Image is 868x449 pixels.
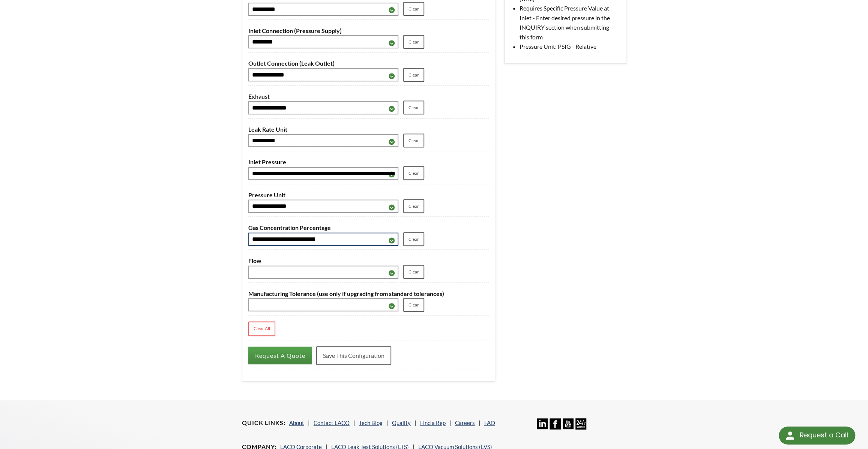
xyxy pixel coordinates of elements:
a: Contact LACO [314,419,350,426]
label: Flow [248,256,489,266]
li: Requires Specific Pressure Value at Inlet - Enter desired pressure in the INQUIRY section when su... [520,3,620,42]
a: Clear All [248,321,275,336]
a: Clear [403,298,424,312]
h4: Quick Links [242,419,285,427]
div: Request a Call [799,426,848,444]
label: Exhaust [248,92,489,101]
label: Gas Concentration Percentage [248,223,489,233]
button: Request A Quote [248,347,312,364]
label: Leak Rate Unit [248,125,489,134]
a: Quality [392,419,411,426]
a: 24/7 Support [575,424,586,431]
a: About [289,419,304,426]
a: Clear [403,134,424,147]
a: Clear [403,232,424,246]
label: Outlet Connection (Leak Outlet) [248,59,489,68]
a: Clear [403,265,424,279]
a: FAQ [484,419,495,426]
label: Manufacturing Tolerance (use only if upgrading from standard tolerances) [248,289,489,299]
a: Find a Rep [420,419,446,426]
div: Request a Call [779,426,855,444]
li: Pressure Unit: PSIG - Relative [520,42,620,51]
a: Clear [403,35,424,49]
a: Save This Configuration [316,346,391,365]
a: Clear [403,101,424,114]
label: Inlet Connection (Pressure Supply) [248,26,489,36]
a: Tech Blog [359,419,383,426]
a: Clear [403,68,424,82]
img: 24/7 Support Icon [575,418,586,429]
a: Clear [403,199,424,213]
label: Pressure Unit [248,190,489,200]
a: Clear [403,2,424,16]
img: round button [784,429,796,441]
a: Careers [455,419,475,426]
a: Clear [403,166,424,180]
label: Inlet Pressure [248,157,489,167]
